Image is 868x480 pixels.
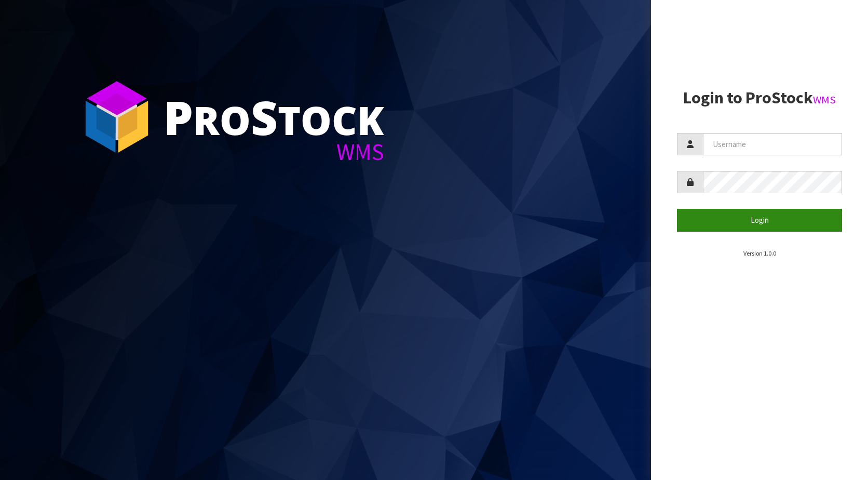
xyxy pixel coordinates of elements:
[743,249,776,257] small: Version 1.0.0
[78,78,156,156] img: ProStock Cube
[813,93,836,106] small: WMS
[703,133,842,155] input: Username
[677,209,842,231] button: Login
[164,85,193,149] span: P
[164,94,384,140] div: ro tock
[677,89,842,107] h2: Login to ProStock
[164,140,384,164] div: WMS
[251,85,278,149] span: S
